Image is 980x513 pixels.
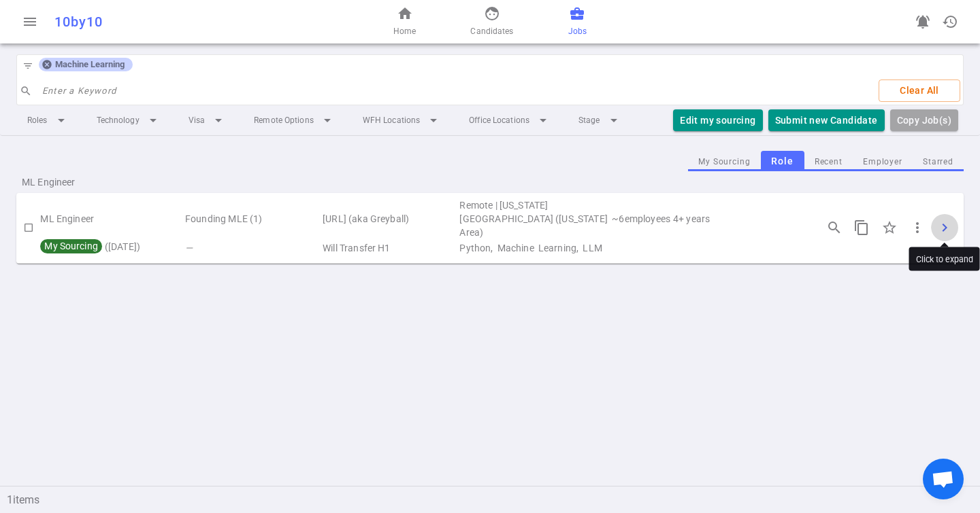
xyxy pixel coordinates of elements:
span: search_insights [826,219,843,236]
span: notifications_active [915,14,931,30]
div: 10by10 [54,14,321,30]
td: Visa [321,239,458,256]
span: face [484,5,500,22]
button: My Sourcing [688,153,761,171]
button: Open history [936,8,964,35]
li: WFH Locations [352,108,453,132]
button: Submit new Candidate [768,109,885,132]
button: Copy this job's short summary. For full job description, use 3 dots -> Copy Long JD [848,214,875,241]
span: ( [DATE] ) [40,241,140,252]
div: Open chat [923,459,964,499]
span: Jobs [568,24,587,38]
span: filter_list [22,60,33,71]
button: Role [761,151,804,172]
td: [URL] (aka Greyball) [321,198,458,239]
span: content_copy [853,219,870,236]
span: more_vert [909,219,926,236]
td: Experience [672,198,804,239]
li: Visa [178,108,238,132]
li: Office Locations [458,108,562,132]
button: Clear All [879,79,960,102]
span: chevron_right [936,219,953,236]
td: Flags [184,239,321,256]
a: Jobs [568,5,587,38]
span: Candidates [470,24,513,38]
td: Check to Select for Matching [16,198,40,256]
span: Home [393,24,416,38]
td: Founding MLE (1) [184,198,321,239]
span: business_center [569,5,585,22]
a: Home [393,5,416,38]
button: Edit my sourcing [673,109,762,132]
a: Go to see announcements [909,8,936,35]
i: — [185,243,193,253]
td: My Sourcing [40,239,184,256]
li: Roles [16,108,80,132]
button: Recent [804,153,853,171]
a: Candidates [470,5,513,38]
span: ML Engineer [22,175,196,189]
li: Remote Options [243,108,346,132]
div: Click to Starred [875,213,904,242]
td: 6 | Employee Count [610,198,672,239]
span: Machine Learning [50,59,130,70]
span: history [942,14,958,30]
span: home [397,5,413,22]
span: My Sourcing [42,241,99,251]
button: Click to expand [931,214,958,241]
button: Open job engagements details [821,214,848,241]
td: Remote | New York City (New York Area) [458,198,610,239]
button: Employer [853,153,913,171]
td: ML Engineer [40,198,184,239]
button: Starred [913,153,964,171]
span: menu [22,14,38,30]
span: search [20,85,32,97]
div: Click to expand [909,247,980,271]
td: Technical Skills Python, Machine Learning, LLM [458,239,804,256]
li: Technology [86,108,172,132]
button: Open menu [16,8,44,35]
li: Stage [568,108,633,132]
